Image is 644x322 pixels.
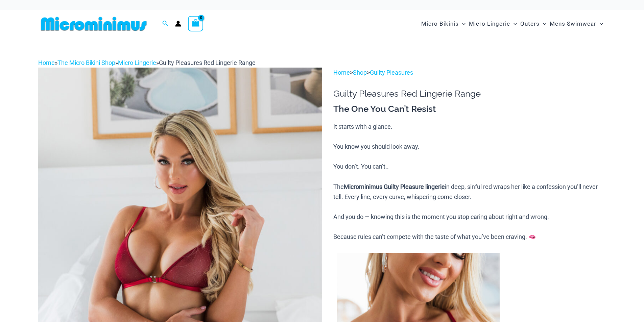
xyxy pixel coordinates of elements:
[38,59,55,66] a: Home
[333,103,606,115] h3: The One You Can’t Resist
[175,21,181,27] a: Account icon link
[548,14,605,34] a: Mens SwimwearMenu ToggleMenu Toggle
[118,59,156,66] a: Micro Lingerie
[57,59,115,66] a: The Micro Bikini Shop
[469,15,510,32] span: Micro Lingerie
[467,14,519,34] a: Micro LingerieMenu ToggleMenu Toggle
[188,16,204,31] a: View Shopping Cart, empty
[333,89,606,99] h1: Guilty Pleasures Red Lingerie Range
[370,69,413,76] a: Guilty Pleasures
[353,69,367,76] a: Shop
[550,15,596,32] span: Mens Swimwear
[510,15,517,32] span: Menu Toggle
[333,68,606,78] p: > >
[333,122,606,242] p: It starts with a glance. You know you should look away. You don’t. You can’t.. The in deep, sinfu...
[540,15,546,32] span: Menu Toggle
[333,69,350,76] a: Home
[421,15,459,32] span: Micro Bikinis
[419,13,606,35] nav: Site Navigation
[162,20,168,28] a: Search icon link
[344,183,445,190] b: Microminimus Guilty Pleasure lingerie
[596,15,603,32] span: Menu Toggle
[420,14,467,34] a: Micro BikinisMenu ToggleMenu Toggle
[519,14,548,34] a: OutersMenu ToggleMenu Toggle
[159,59,256,66] span: Guilty Pleasures Red Lingerie Range
[520,15,540,32] span: Outers
[38,16,149,31] img: MM SHOP LOGO FLAT
[38,59,256,66] span: » » »
[459,15,466,32] span: Menu Toggle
